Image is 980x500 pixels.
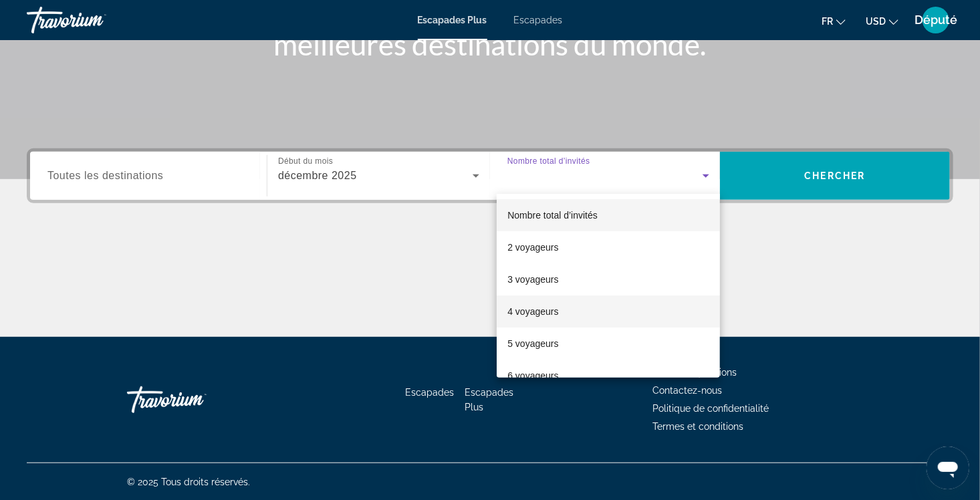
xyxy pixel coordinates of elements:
font: 2 voyageurs [507,242,558,253]
font: 3 voyageurs [507,274,558,285]
span: Nombre total d’invités [507,210,598,221]
iframe: Bouton de lancement de la fenêtre de messagerie [927,447,969,489]
font: 5 voyageurs [507,338,558,349]
font: 6 voyageurs [507,370,558,381]
font: 4 voyageurs [507,306,558,317]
